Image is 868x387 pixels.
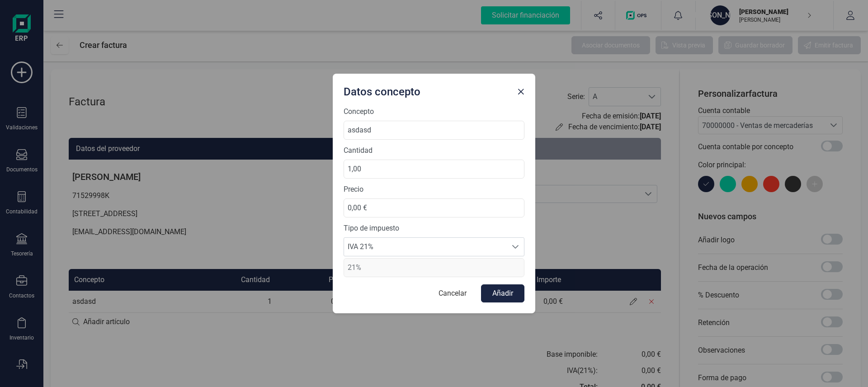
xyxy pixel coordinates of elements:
label: Tipo de impuesto [344,223,524,234]
label: Cantidad [344,145,524,156]
div: Datos concepto [340,81,514,99]
span: IVA 21% [344,238,507,256]
button: Close [514,85,528,99]
button: Añadir [481,284,524,302]
label: Precio [344,184,524,195]
label: Concepto [344,106,524,117]
button: Cancelar [429,284,476,302]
